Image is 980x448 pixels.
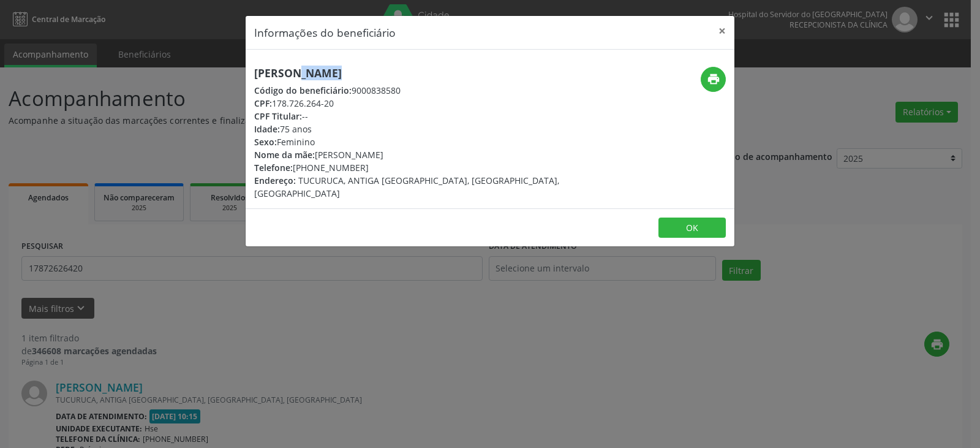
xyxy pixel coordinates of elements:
button: Close [710,16,734,46]
i: print [707,72,720,86]
span: Sexo: [254,136,277,148]
span: Endereço: [254,175,296,186]
span: Idade: [254,123,280,135]
span: Nome da mãe: [254,149,315,161]
div: [PERSON_NAME] [254,148,563,161]
div: 9000838580 [254,84,563,97]
span: CPF Titular: [254,110,302,122]
span: TUCURUCA, ANTIGA [GEOGRAPHIC_DATA], [GEOGRAPHIC_DATA], [GEOGRAPHIC_DATA] [254,175,559,199]
div: 178.726.264-20 [254,97,563,110]
span: Telefone: [254,162,293,173]
div: 75 anos [254,123,563,135]
button: print [701,67,726,92]
h5: [PERSON_NAME] [254,67,563,80]
div: Feminino [254,135,563,148]
span: CPF: [254,97,272,109]
div: -- [254,110,563,123]
button: OK [658,218,726,238]
h5: Informações do beneficiário [254,25,396,40]
div: [PHONE_NUMBER] [254,161,563,174]
span: Código do beneficiário: [254,85,352,96]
